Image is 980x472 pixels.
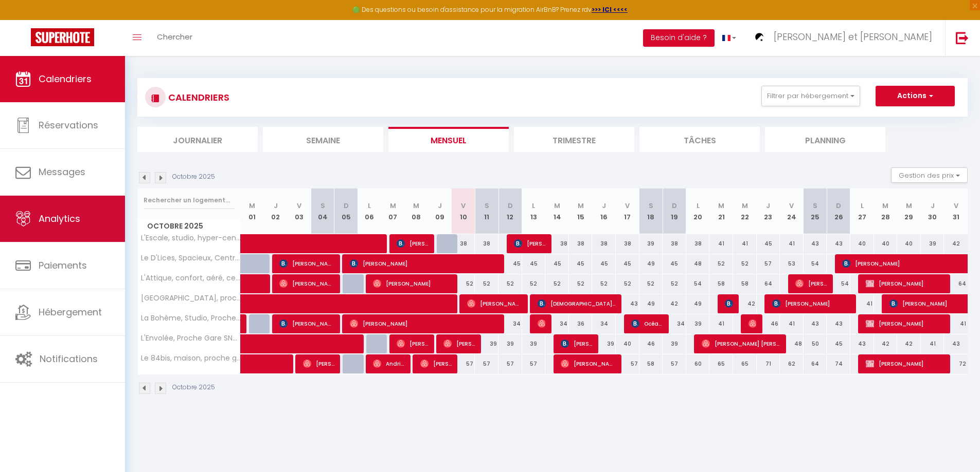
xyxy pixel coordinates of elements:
div: 62 [780,354,804,373]
div: 43 [616,294,639,313]
div: 41 [709,234,733,253]
span: [PERSON_NAME] [514,234,545,253]
abbr: D [836,201,841,211]
th: 25 [804,188,827,234]
th: 05 [334,188,358,234]
div: 45 [616,254,639,273]
div: 38 [686,234,710,253]
span: Le 84bis, maison, proche gare, parking, Netflix [139,354,242,362]
div: 49 [686,294,710,313]
div: 49 [639,254,663,273]
th: 30 [921,188,945,234]
button: Actions [876,86,955,106]
span: Messages [39,165,85,178]
span: [PERSON_NAME] [397,234,428,253]
li: Trimestre [514,127,634,152]
div: 41 [780,234,804,253]
th: 12 [498,188,522,234]
div: 34 [592,314,616,333]
div: 45 [592,254,616,273]
div: 52 [498,274,522,293]
abbr: D [344,201,349,211]
div: 64 [944,274,968,293]
a: >>> ICI <<<< [592,5,628,14]
th: 11 [475,188,498,234]
div: 45 [545,254,569,273]
th: 31 [944,188,968,234]
div: 39 [686,314,710,333]
div: 39 [639,234,663,253]
div: 57 [475,354,498,373]
span: Paiements [39,259,87,272]
h3: CALENDRIERS [166,86,229,109]
abbr: M [578,201,584,211]
div: 57 [616,354,639,373]
div: 39 [498,334,522,353]
abbr: J [766,201,770,211]
abbr: S [320,201,325,211]
th: 13 [522,188,546,234]
div: 52 [545,274,569,293]
div: 41 [944,314,968,333]
div: 74 [827,354,850,373]
span: [PERSON_NAME] [PERSON_NAME] [702,334,780,353]
abbr: D [508,201,513,211]
button: Filtrer par hébergement [761,86,860,106]
div: 58 [709,274,733,293]
th: 28 [874,188,898,234]
span: [PERSON_NAME] [467,294,522,313]
div: 34 [663,314,686,333]
th: 18 [639,188,663,234]
div: 39 [921,234,945,253]
div: 49 [639,294,663,313]
img: logout [956,31,969,44]
div: 52 [709,254,733,273]
th: 17 [616,188,639,234]
div: 38 [592,234,616,253]
div: 42 [897,334,921,353]
span: L'Escale, studio, hyper-centre historique, Netflix [139,234,242,242]
abbr: L [368,201,371,211]
div: 54 [804,254,827,273]
abbr: L [532,201,535,211]
abbr: D [672,201,677,211]
th: 04 [311,188,334,234]
th: 29 [897,188,921,234]
span: Calendriers [39,72,92,85]
div: 39 [522,334,546,353]
div: 45 [663,254,686,273]
span: Andrieux [PERSON_NAME] Sas Scm [373,354,404,373]
div: 52 [663,274,686,293]
abbr: M [906,201,912,211]
div: 58 [639,354,663,373]
div: 48 [780,334,804,353]
th: 24 [780,188,804,234]
div: 38 [545,234,569,253]
th: 26 [827,188,850,234]
span: Réservations [39,119,98,131]
div: 41 [733,234,757,253]
div: 57 [757,254,780,273]
abbr: V [789,201,794,211]
div: 39 [592,334,616,353]
span: [PERSON_NAME] [350,314,500,333]
span: [PERSON_NAME] [373,274,452,293]
span: [PERSON_NAME] [561,334,592,353]
th: 08 [405,188,429,234]
abbr: L [697,201,700,211]
input: Rechercher un logement... [144,191,235,210]
th: 27 [850,188,874,234]
abbr: S [649,201,653,211]
p: Octobre 2025 [172,172,215,182]
div: 54 [827,274,850,293]
th: 21 [709,188,733,234]
abbr: M [413,201,419,211]
div: 57 [663,354,686,373]
li: Semaine [263,127,383,152]
div: 57 [498,354,522,373]
th: 16 [592,188,616,234]
div: 45 [569,254,593,273]
abbr: J [274,201,278,211]
abbr: V [625,201,630,211]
